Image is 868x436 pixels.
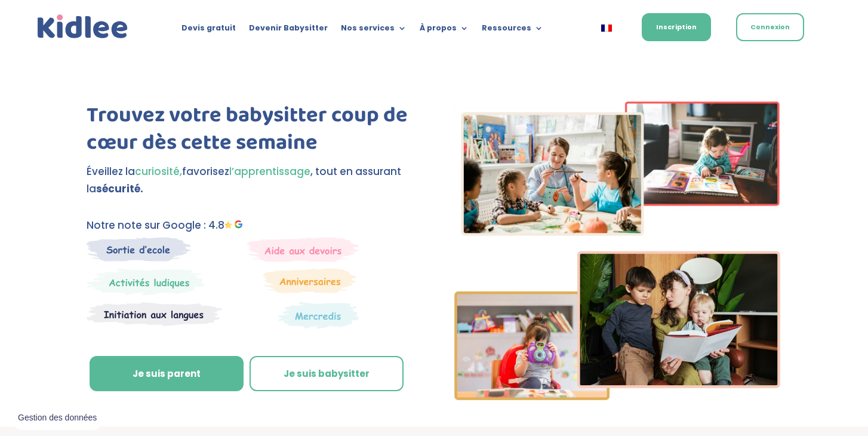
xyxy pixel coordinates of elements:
[35,12,131,42] a: Kidlee Logo
[736,13,804,41] a: Connexion
[249,24,328,37] a: Devenir Babysitter
[229,164,310,179] span: l’apprentissage
[642,13,711,41] a: Inscription
[90,356,244,392] a: Je suis parent
[87,163,415,198] p: Éveillez la favorisez , tout en assurant la
[18,413,97,423] span: Gestion des données
[420,24,469,37] a: À propos
[601,24,612,32] img: Français
[11,406,104,431] button: Gestion des données
[96,182,143,196] strong: sécurité.
[247,237,359,262] img: weekends
[87,217,415,234] p: Notre note sur Google : 4.8
[278,302,359,329] img: Thematique
[135,164,182,179] span: curiosité,
[87,237,191,262] img: Sortie decole
[35,12,131,42] img: logo_kidlee_bleu
[341,24,407,37] a: Nos services
[181,24,236,37] a: Devis gratuit
[87,302,222,327] img: Atelier thematique
[482,24,543,37] a: Ressources
[87,102,415,164] h1: Trouvez votre babysitter coup de cœur dès cette semaine
[454,389,780,404] picture: Imgs-2
[87,268,205,296] img: Mercredi
[263,268,356,293] img: Anniversaire
[250,356,404,392] a: Je suis babysitter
